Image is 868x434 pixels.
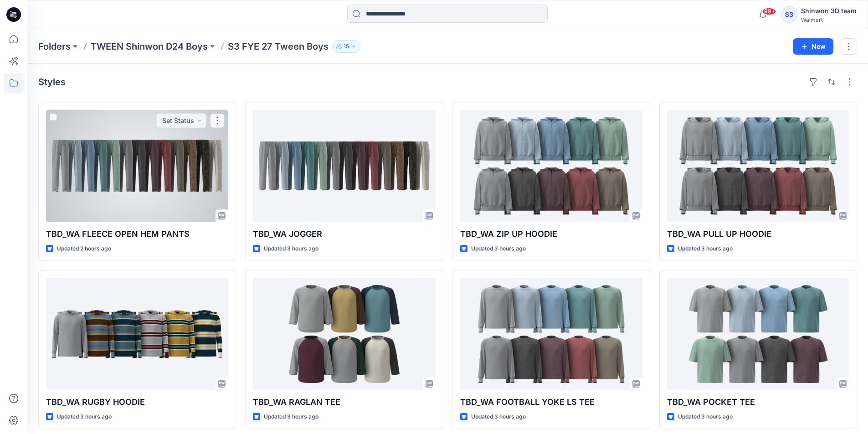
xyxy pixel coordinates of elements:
[793,38,833,55] button: New
[332,40,360,53] button: 15
[228,40,329,53] p: S3 FYE 27 Tween Boys
[460,278,642,390] a: TBD_WA FOOTBALL YOKE LS TEE
[471,412,526,422] p: Updated 3 hours ago
[38,77,66,87] h4: Styles
[460,396,642,408] p: TBD_WA FOOTBALL YOKE LS TEE
[781,6,797,23] div: S3
[57,412,112,422] p: Updated 3 hours ago
[344,41,349,51] p: 15
[264,244,318,254] p: Updated 3 hours ago
[46,228,228,240] p: TBD_WA FLEECE OPEN HEM PANTS
[460,110,642,222] a: TBD_WA ZIP UP HOODIE
[253,396,435,408] p: TBD_WA RAGLAN TEE
[46,110,228,222] a: TBD_WA FLEECE OPEN HEM PANTS
[801,16,857,23] div: Walmart
[253,110,435,222] a: TBD_WA JOGGER
[57,244,111,254] p: Updated 2 hours ago
[667,228,849,240] p: TBD_WA PULL UP HOODIE
[253,228,435,240] p: TBD_WA JOGGER
[38,40,71,53] a: Folders
[253,278,435,390] a: TBD_WA RAGLAN TEE
[667,396,849,408] p: TBD_WA POCKET TEE
[678,244,733,254] p: Updated 3 hours ago
[667,278,849,390] a: TBD_WA POCKET TEE
[762,8,776,15] span: 99+
[460,228,642,240] p: TBD_WA ZIP UP HOODIE
[264,412,318,422] p: Updated 3 hours ago
[678,412,733,422] p: Updated 3 hours ago
[471,244,526,254] p: Updated 3 hours ago
[46,278,228,390] a: TBD_WA RUGBY HOODIE
[46,396,228,408] p: TBD_WA RUGBY HOODIE
[801,5,857,16] div: Shinwon 3D team
[667,110,849,222] a: TBD_WA PULL UP HOODIE
[91,40,208,53] a: TWEEN Shinwon D24 Boys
